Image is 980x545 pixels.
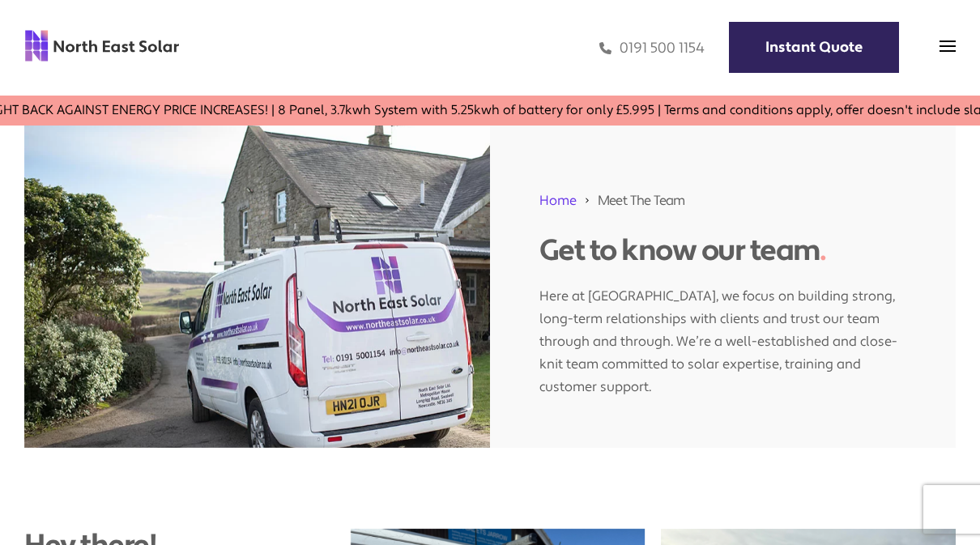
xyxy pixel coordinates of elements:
a: Instant Quote [729,22,899,73]
h1: Get to know our team [539,234,907,270]
img: north east solar logo [24,29,180,62]
img: 211688_forward_arrow_icon.svg [583,191,591,210]
a: 0191 500 1154 [599,39,705,57]
span: . [820,232,826,270]
img: phone icon [599,39,611,57]
img: NE SOLAR VAN [24,126,490,448]
p: Here at [GEOGRAPHIC_DATA], we focus on building strong, long-term relationships with clients and ... [539,269,907,398]
img: menu icon [940,38,956,54]
span: Meet The Team [598,191,685,210]
a: Home [539,192,577,209]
